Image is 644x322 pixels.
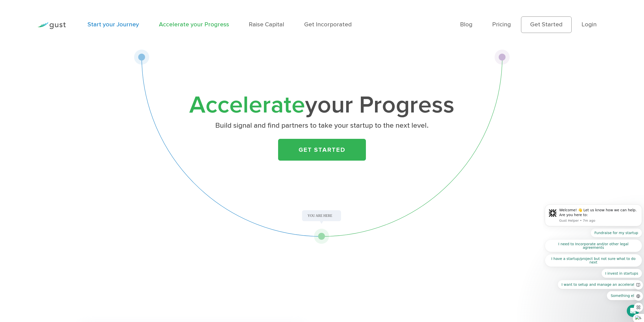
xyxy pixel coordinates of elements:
[37,22,66,29] img: Gust Logo
[187,94,457,116] h1: your Progress
[278,139,366,161] a: Get Started
[189,121,455,130] p: Build signal and find partners to take your startup to the next level.
[492,21,511,28] a: Pricing
[521,16,572,33] a: Get Started
[460,21,472,28] a: Blog
[560,267,644,322] iframe: Chat Widget
[159,21,229,28] a: Accelerate your Progress
[304,21,352,28] a: Get Incorporated
[543,139,644,308] iframe: Intercom notifications message
[88,21,139,28] a: Start your Journey
[189,91,305,119] span: Accelerate
[249,21,284,28] a: Raise Capital
[581,21,597,28] a: Login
